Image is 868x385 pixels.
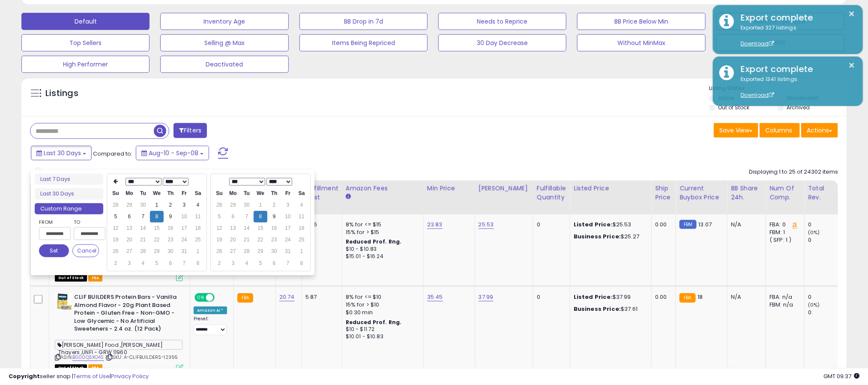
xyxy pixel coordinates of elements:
small: (0%) [808,229,820,236]
td: 30 [240,199,254,211]
td: 3 [226,258,240,269]
button: Default [21,13,150,30]
span: All listings that are currently out of stock and unavailable for purchase on Amazon [55,274,87,282]
div: 0 [808,221,843,229]
label: To [74,218,99,226]
td: 3 [123,258,136,269]
button: Items Being Repriced [299,34,428,51]
div: $37.99 [574,293,645,301]
td: 31 [177,246,191,257]
td: 15 [150,223,164,234]
a: 35.45 [427,293,443,301]
td: 5 [213,211,226,223]
b: Reduced Prof. Rng. [346,238,402,245]
li: Last 30 Days [35,188,103,200]
div: Current Buybox Price [679,184,724,202]
small: FBM [679,220,696,229]
td: 20 [226,234,240,246]
td: 26 [213,246,226,257]
td: 3 [177,199,191,211]
div: 3.06 [305,221,335,229]
button: BB Price Below Min [577,13,705,30]
td: 1 [150,199,164,211]
small: FBA [679,293,695,303]
td: 22 [254,234,267,246]
div: $37.61 [574,305,645,313]
td: 9 [164,211,177,223]
b: Business Price: [574,232,621,241]
td: 7 [281,258,295,269]
td: 29 [123,199,136,211]
div: ( SFP: 1 ) [769,236,798,244]
td: 11 [191,211,205,223]
button: Without MinMax [577,34,705,51]
img: 51tSPkbyOQL._SL40_.jpg [55,293,72,310]
button: × [849,9,856,19]
div: $10 - $10.83 [346,246,417,253]
th: We [254,188,267,199]
button: Actions [801,123,838,138]
div: ASIN: [55,221,183,280]
div: 15% for > $15 [346,229,417,236]
td: 30 [136,199,150,211]
div: $10.01 - $10.83 [346,333,417,340]
td: 25 [295,234,308,246]
b: CLIF BUILDERS Protein Bars - Vanilla Almond Flavor - 20g Plant Based Protein - Gluten Free - Non-... [74,293,178,335]
td: 5 [150,258,164,269]
td: 2 [109,258,123,269]
th: Su [213,188,226,199]
a: Terms of Use [73,372,110,380]
td: 12 [109,223,123,234]
td: 23 [164,234,177,246]
td: 30 [267,246,281,257]
div: 0 [537,221,563,229]
button: Cancel [72,244,99,257]
div: FBM: n/a [769,301,798,309]
a: Privacy Policy [111,372,149,380]
button: High Performer [21,56,150,73]
td: 12 [213,223,226,234]
label: Archived [787,104,810,111]
span: Last 30 Days [44,149,81,157]
div: seller snap | | [9,373,149,381]
td: 15 [254,223,267,234]
td: 3 [281,199,295,211]
th: Th [267,188,281,199]
td: 29 [226,199,240,211]
span: Compared to: [93,150,132,158]
div: Exported 1341 listings. [734,75,856,99]
td: 10 [281,211,295,223]
th: Mo [123,188,136,199]
div: Export complete [734,12,856,24]
td: 9 [267,211,281,223]
td: 6 [123,211,136,223]
td: 18 [295,223,308,234]
div: FBA: 0 [769,221,798,229]
td: 13 [226,223,240,234]
small: (0%) [808,301,820,308]
div: 0.00 [655,293,669,301]
td: 14 [240,223,254,234]
td: 23 [267,234,281,246]
div: $0.30 min [346,309,417,316]
span: OFF [213,294,227,301]
button: Filters [174,123,207,138]
td: 6 [226,211,240,223]
b: Listed Price: [574,293,613,301]
td: 28 [136,246,150,257]
div: FBM: 1 [769,229,798,236]
button: Deactivated [160,56,288,73]
a: Download [741,40,774,47]
td: 29 [254,246,267,257]
td: 4 [295,199,308,211]
div: $25.53 [574,221,645,229]
th: Fr [281,188,295,199]
td: 1 [295,246,308,257]
td: 8 [191,258,205,269]
th: Sa [295,188,308,199]
td: 7 [177,258,191,269]
div: N/A [731,293,759,301]
td: 26 [109,246,123,257]
div: 0 [808,236,843,244]
button: Inventory Age [160,13,288,30]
